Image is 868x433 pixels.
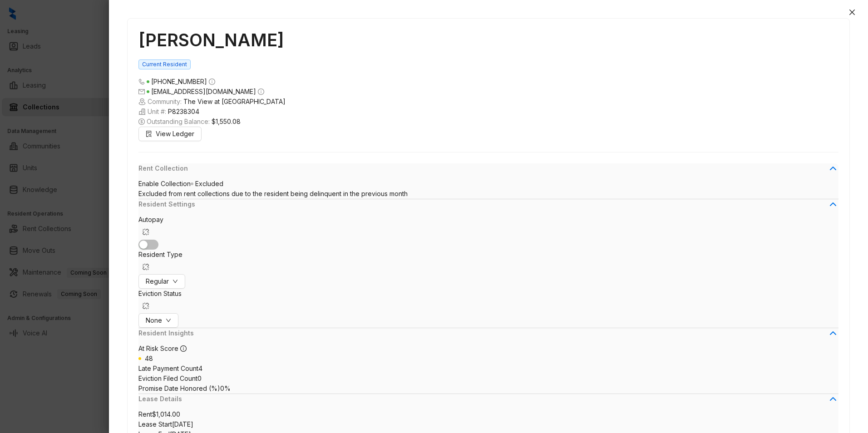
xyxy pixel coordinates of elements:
span: Unit #: [138,107,838,117]
span: Eviction Filed Count [138,374,197,382]
div: Autopay [138,215,838,239]
button: Nonedown [138,313,178,328]
span: info-circle [209,79,215,85]
span: Rent Collection [138,163,828,173]
span: Outstanding Balance: [138,117,838,127]
span: 48 [145,354,153,362]
div: Resident Settings [138,199,838,215]
span: 0 [197,374,202,382]
span: Promise Date Honored (%) [138,384,220,392]
span: Regular [146,276,169,286]
span: [EMAIL_ADDRESS][DOMAIN_NAME] [151,88,256,95]
span: Rent [138,410,152,418]
button: View Ledger [138,127,202,141]
span: Lease Start [138,420,172,428]
span: $1,014.00 [152,410,180,418]
h1: [PERSON_NAME] [138,30,838,50]
span: Excluded [191,180,223,187]
span: Late Payment Count [138,364,198,372]
span: Resident Insights [138,328,828,338]
span: phone [138,79,145,85]
span: down [173,279,178,284]
span: The View at [GEOGRAPHIC_DATA] [183,97,286,107]
span: Current Resident [138,59,191,69]
span: info-circle [258,89,264,95]
span: down [166,318,171,323]
span: file-search [146,131,152,137]
span: P8238304 [168,107,199,117]
span: [PHONE_NUMBER] [151,78,207,85]
span: $1,550.08 [212,117,241,127]
div: Lease Details [138,394,838,409]
button: Regulardown [138,274,185,289]
span: [DATE] [172,420,193,428]
div: Rent Collection [138,163,838,179]
div: Resident Insights [138,328,838,344]
span: Resident Settings [138,199,828,209]
span: close [848,9,856,16]
span: None [146,315,162,325]
span: mail [138,89,145,95]
img: building-icon [138,98,146,105]
img: building-icon [138,108,146,115]
span: 0% [220,384,231,392]
div: Eviction Status [138,289,838,313]
button: Close [847,7,858,18]
span: Enable Collection [138,180,191,187]
span: View Ledger [156,129,194,139]
span: dollar [138,118,145,125]
span: Community: [138,97,838,107]
span: At Risk Score [138,344,178,352]
span: Excluded from rent collections due to the resident being delinquent in the previous month [138,190,408,197]
span: info-circle [180,345,187,352]
span: 4 [198,364,202,372]
div: Resident Type [138,250,838,274]
span: Lease Details [138,394,828,404]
